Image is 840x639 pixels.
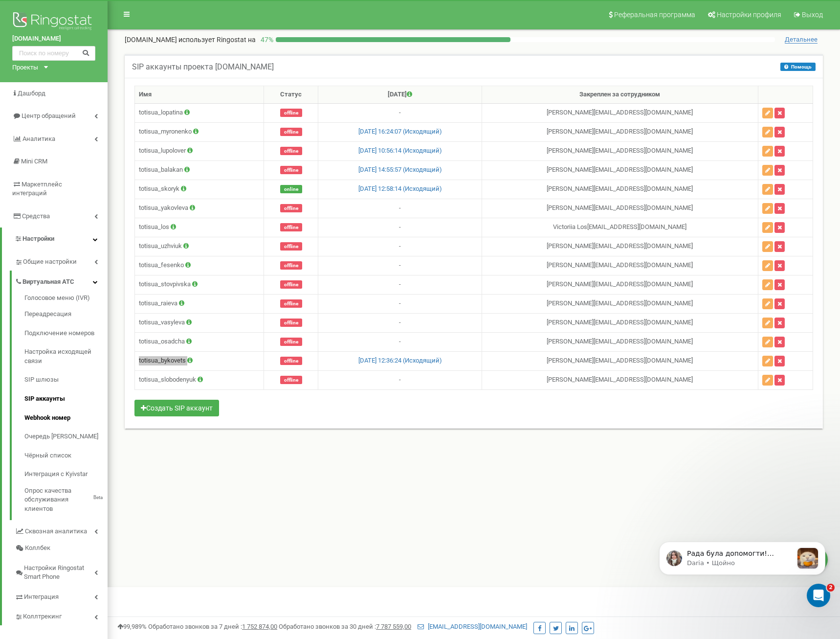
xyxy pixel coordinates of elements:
td: totisua_lupolover [135,141,264,160]
td: totisua_fesenko [135,256,264,275]
p: [DOMAIN_NAME] [125,35,256,45]
span: Настройки [22,235,54,242]
a: SIP аккаунты [24,389,108,409]
td: [PERSON_NAME] [EMAIL_ADDRESS][DOMAIN_NAME] [482,313,758,332]
td: - [318,275,482,294]
td: - [318,103,482,122]
td: totisua_raieva [135,294,264,313]
td: - [318,237,482,256]
span: Mini CRM [21,158,47,165]
td: [PERSON_NAME] [EMAIL_ADDRESS][DOMAIN_NAME] [482,180,758,199]
td: - [318,332,482,351]
td: - [318,218,482,237]
td: totisua_myronenko [135,122,264,141]
td: [PERSON_NAME] [EMAIL_ADDRESS][DOMAIN_NAME] [482,141,758,160]
a: [DATE] 14:55:57 (Исходящий) [358,166,442,173]
td: [PERSON_NAME] [EMAIL_ADDRESS][DOMAIN_NAME] [482,256,758,275]
span: offline [280,223,302,231]
span: Дашборд [18,90,45,97]
span: Настройки Ringostat Smart Phone [24,564,94,582]
span: offline [280,204,302,212]
td: totisua_slobodenyuk [135,370,264,389]
a: Общие настройки [15,251,108,271]
span: offline [280,261,302,270]
td: - [318,256,482,275]
span: online [280,185,302,193]
span: Аналитика [22,135,55,142]
span: Детальнее [785,36,818,44]
a: Коллбек [15,540,108,557]
a: Настройка исходящей связи [24,342,108,370]
td: [PERSON_NAME] [EMAIL_ADDRESS][DOMAIN_NAME] [482,275,758,294]
span: Сквозная аналитика [25,527,87,536]
a: Webhook номер [24,409,108,428]
td: [PERSON_NAME] [EMAIL_ADDRESS][DOMAIN_NAME] [482,103,758,122]
span: offline [280,319,302,327]
a: SIP шлюзы [24,370,108,389]
td: [PERSON_NAME] [EMAIL_ADDRESS][DOMAIN_NAME] [482,332,758,351]
span: offline [280,376,302,384]
a: Голосовое меню (IVR) [24,294,108,305]
span: offline [280,128,302,136]
th: Закреплен за сотрудником [482,86,758,104]
td: - [318,313,482,332]
a: Подключение номеров [24,324,108,343]
td: - [318,370,482,389]
span: Выход [802,11,823,19]
a: Чёрный список [24,446,108,465]
a: [DATE] 10:56:14 (Исходящий) [358,147,442,154]
span: offline [280,280,302,289]
a: [DATE] 12:58:14 (Исходящий) [358,185,442,192]
span: offline [280,299,302,308]
td: totisua_lopatina [135,103,264,122]
td: [PERSON_NAME] [EMAIL_ADDRESS][DOMAIN_NAME] [482,351,758,370]
td: [PERSON_NAME] [EMAIL_ADDRESS][DOMAIN_NAME] [482,122,758,141]
span: Виртуальная АТС [22,277,74,287]
span: Настройки профиля [717,11,781,19]
td: totisua_stovpivska [135,275,264,294]
td: totisua_balakan [135,160,264,180]
a: Интеграция с Kyivstar [24,465,108,484]
button: Создать SIP аккаунт [134,400,219,416]
td: totisua_uzhviuk [135,237,264,256]
td: Victoriia Los [EMAIL_ADDRESS][DOMAIN_NAME] [482,218,758,237]
th: Статус [264,86,318,104]
a: Очередь [PERSON_NAME] [24,427,108,446]
td: totisua_osadcha [135,332,264,351]
td: totisua_bykovets [135,351,264,370]
a: Виртуальная АТС [15,271,108,291]
span: Маркетплейс интеграций [12,181,62,197]
td: totisua_yakovleva [135,199,264,218]
td: [PERSON_NAME] [EMAIL_ADDRESS][DOMAIN_NAME] [482,294,758,313]
span: Общие настройки [23,257,77,267]
a: Настройки Ringostat Smart Phone [15,557,108,586]
td: totisua_skoryk [135,180,264,199]
span: 2 [827,584,835,592]
span: offline [280,242,302,251]
span: Реферальная программа [614,11,695,19]
iframe: Intercom notifications повідомлення [644,522,840,613]
input: Поиск по номеру [12,46,95,61]
a: Опрос качества обслуживания клиентовBeta [24,484,108,514]
span: Коллбек [25,544,50,553]
td: [PERSON_NAME] [EMAIL_ADDRESS][DOMAIN_NAME] [482,370,758,389]
td: [PERSON_NAME] [EMAIL_ADDRESS][DOMAIN_NAME] [482,237,758,256]
span: Центр обращений [22,112,76,119]
span: offline [280,357,302,365]
a: [DATE] 12:36:24 (Исходящий) [358,357,442,364]
span: offline [280,147,302,155]
span: offline [280,338,302,346]
a: Переадресация [24,305,108,324]
th: Имя [135,86,264,104]
td: - [318,294,482,313]
a: Сквозная аналитика [15,520,108,540]
div: Проекты [12,63,38,72]
p: 47 % [256,35,276,45]
span: Средства [22,212,50,220]
a: [DOMAIN_NAME] [12,34,95,44]
td: totisua_los [135,218,264,237]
